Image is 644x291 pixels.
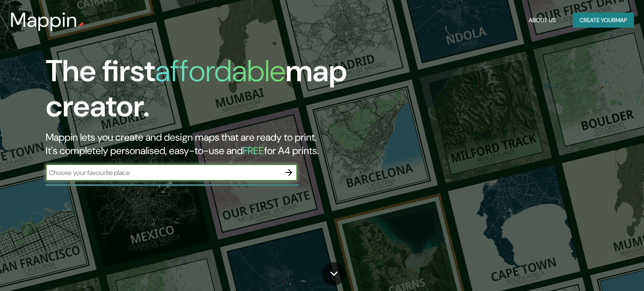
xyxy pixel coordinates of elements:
h2: Mappin lets you create and design maps that are ready to print. It's completely personalised, eas... [46,131,368,157]
input: Choose your favourite place [46,168,280,178]
button: About Us [525,13,559,28]
h5: FREE [243,144,264,157]
button: Create yourmap [573,13,634,28]
h3: Mappin [10,8,78,32]
h1: affordable [155,52,286,90]
h1: The first map creator. [46,54,368,131]
img: mappin-pin [78,22,84,28]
